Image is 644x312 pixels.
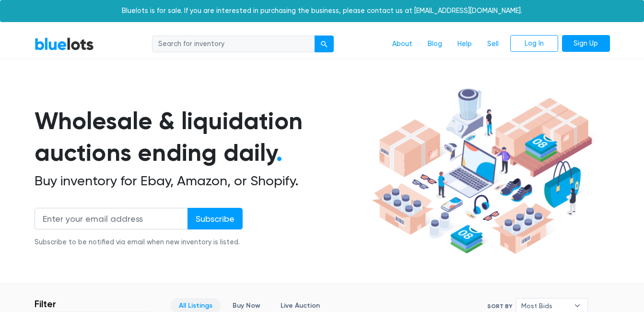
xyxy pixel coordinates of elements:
[487,302,512,311] label: Sort By
[152,36,315,53] input: Search for inventory
[510,35,558,52] a: Log In
[450,35,480,53] a: Help
[480,35,506,53] a: Sell
[562,35,610,52] a: Sign Up
[35,105,368,169] h1: Wholesale & liquidation auctions ending daily
[276,138,282,167] span: .
[187,208,243,229] input: Subscribe
[368,84,596,259] img: hero-ee84e7d0318cb26816c560f6b4441b76977f77a177738b4e94f68c95b2b83dbb.png
[35,208,188,229] input: Enter your email address
[35,237,243,248] div: Subscribe to be notified via email when new inventory is listed.
[35,37,94,51] a: BlueLots
[385,35,420,53] a: About
[420,35,450,53] a: Blog
[35,173,368,189] h2: Buy inventory for Ebay, Amazon, or Shopify.
[35,298,56,310] h3: Filter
